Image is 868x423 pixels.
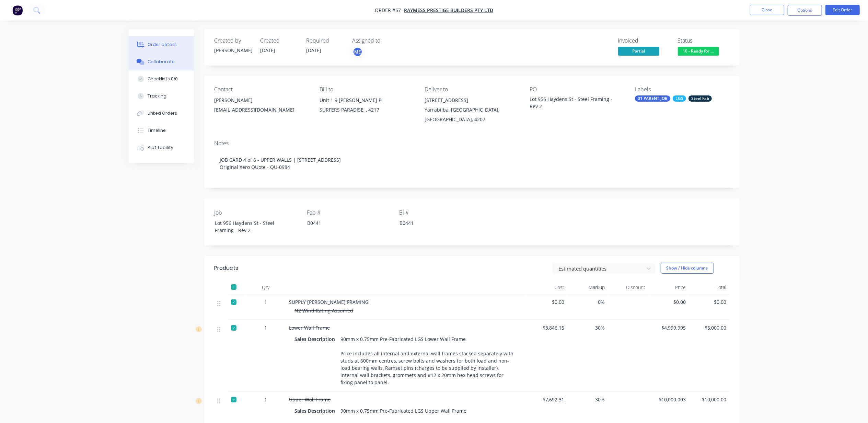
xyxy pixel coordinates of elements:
span: $3,846.15 [530,324,565,331]
span: $0.00 [530,298,565,306]
div: B0441 [394,218,480,228]
img: Factory [12,5,23,15]
div: [PERSON_NAME] [215,47,252,54]
div: 90mm x 0.75mm Pre-Fabricated LGS Lower Wall Frame Price includes all internal and external wall f... [338,334,519,387]
div: Created [261,37,298,44]
div: Order details [148,42,177,48]
span: 30% [570,324,605,331]
div: [PERSON_NAME][EMAIL_ADDRESS][DOMAIN_NAME] [215,95,309,117]
button: Close [750,5,784,15]
div: Discount [608,281,648,294]
div: SURFERS PARADISE, , 4217 [320,105,414,115]
div: Qty [245,281,287,294]
div: Yarrabilba, [GEOGRAPHIC_DATA], [GEOGRAPHIC_DATA], 4207 [425,105,519,124]
span: 0% [570,298,605,306]
div: Assigned to [352,37,421,44]
label: Bl # [399,208,485,217]
div: Steel Fab [688,95,712,102]
span: SUPPLY [PERSON_NAME] FRAMING [289,299,369,305]
button: Options [788,5,822,16]
div: Linked Orders [148,110,177,116]
button: Timeline [129,122,194,139]
button: Profitability [129,139,194,156]
span: 30% [570,396,605,403]
div: B0441 [302,218,387,228]
div: Deliver to [425,86,519,93]
div: Total [689,281,729,294]
a: Raymess Prestige Builders Pty Ltd [404,7,493,14]
div: Created by [215,37,252,44]
div: Unit 1 9 [PERSON_NAME] PlSURFERS PARADISE, , 4217 [320,95,414,117]
div: PO [530,86,624,93]
div: Labels [635,86,729,93]
div: Lot 956 Haydens St - Steel Framing - Rev 2 [530,95,616,110]
button: 10 - Ready for ... [678,47,719,57]
div: Required [306,37,344,44]
div: Cost [527,281,567,294]
div: Unit 1 9 [PERSON_NAME] Pl [320,95,414,105]
span: [DATE] [306,47,322,54]
span: N2 Wind Rating Assumed [295,307,354,314]
div: Collaborate [148,59,175,65]
span: Lower Wall Frame [289,324,330,331]
div: JOB CARD 4 of 6 - UPPER WALLS | [STREET_ADDRESS] Original Xero QUote - QU-0984 [215,149,729,178]
label: Job [215,208,300,217]
span: [DATE] [261,47,276,54]
label: Fab # [307,208,393,217]
div: Sales Description [295,334,338,344]
button: Tracking [129,88,194,105]
button: Edit Order [825,5,860,15]
span: $0.00 [651,298,686,306]
span: 1 [265,298,267,306]
div: Markup [567,281,608,294]
span: $0.00 [692,298,727,306]
span: $7,692.31 [530,396,565,403]
div: Timeline [148,127,166,134]
button: Collaborate [129,53,194,70]
div: Notes [215,140,729,147]
div: [EMAIL_ADDRESS][DOMAIN_NAME] [215,105,309,115]
div: Status [678,37,729,44]
button: Linked Orders [129,105,194,122]
div: [PERSON_NAME] [215,95,309,105]
button: Show / Hide columns [661,263,714,274]
span: $5,000.00 [692,324,727,331]
span: Partial [618,47,659,55]
div: [STREET_ADDRESS] [425,95,519,105]
div: [STREET_ADDRESS]Yarrabilba, [GEOGRAPHIC_DATA], [GEOGRAPHIC_DATA], 4207 [425,95,519,124]
div: Contact [215,86,309,93]
button: Checklists 0/0 [129,70,194,88]
span: 1 [265,396,267,403]
span: 1 [265,324,267,331]
div: 01 PARENT JOB [635,95,670,102]
div: Tracking [148,93,166,99]
div: Invoiced [618,37,670,44]
div: Price [648,281,689,294]
div: Profitability [148,145,173,151]
span: $4,999.995 [651,324,686,331]
button: Order details [129,36,194,53]
div: Lot 956 Haydens St - Steel Framing - Rev 2 [209,218,295,235]
span: 10 - Ready for ... [678,47,719,55]
div: Products [215,264,239,272]
div: Sales Description [295,406,338,416]
span: $10,000.00 [692,396,727,403]
button: ME [352,47,363,57]
div: Checklists 0/0 [148,76,178,82]
span: Upper Wall Frame [289,396,331,403]
div: Bill to [320,86,414,93]
span: $10,000.003 [651,396,686,403]
span: Order #67 - [375,7,404,14]
div: LGS [673,95,686,102]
